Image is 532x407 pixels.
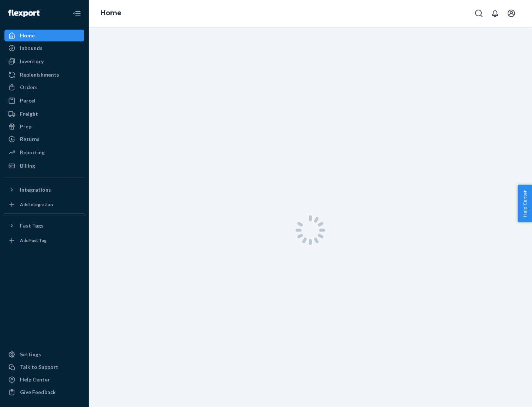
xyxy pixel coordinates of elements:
a: Inventory [4,55,84,67]
div: Integrations [20,186,51,194]
div: Add Fast Tag [20,237,47,243]
img: Flexport logo [8,10,40,17]
a: Billing [4,160,84,172]
a: Replenishments [4,69,84,81]
a: Reporting [4,147,84,158]
button: Help Center [518,185,532,222]
button: Fast Tags [4,220,84,232]
a: Inbounds [4,42,84,54]
button: Give Feedback [4,386,84,398]
div: Prep [20,123,31,130]
a: Add Integration [4,199,84,211]
a: Home [4,30,84,41]
a: Home [100,9,122,17]
button: Open account menu [504,6,519,21]
div: Home [20,32,35,39]
a: Add Fast Tag [4,235,84,246]
button: Integrations [4,184,84,196]
a: Prep [4,121,84,132]
div: Give Feedback [20,388,56,396]
button: Close Navigation [69,6,84,21]
div: Fast Tags [20,222,44,229]
div: Replenishments [20,71,59,78]
div: Inbounds [20,44,42,52]
button: Open Search Box [471,6,486,21]
div: Returns [20,135,40,143]
div: Settings [20,351,41,358]
div: Reporting [20,149,45,156]
ol: breadcrumbs [95,3,127,24]
button: Open notifications [488,6,502,21]
a: Orders [4,81,84,93]
a: Settings [4,349,84,360]
div: Orders [20,84,38,91]
div: Add Integration [20,201,53,208]
div: Freight [20,110,38,118]
a: Talk to Support [4,361,84,373]
a: Freight [4,108,84,120]
div: Billing [20,162,35,169]
div: Help Center [20,376,50,383]
div: Inventory [20,58,44,65]
div: Parcel [20,97,35,104]
div: Talk to Support [20,363,58,371]
a: Help Center [4,374,84,386]
a: Returns [4,133,84,145]
a: Parcel [4,95,84,107]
